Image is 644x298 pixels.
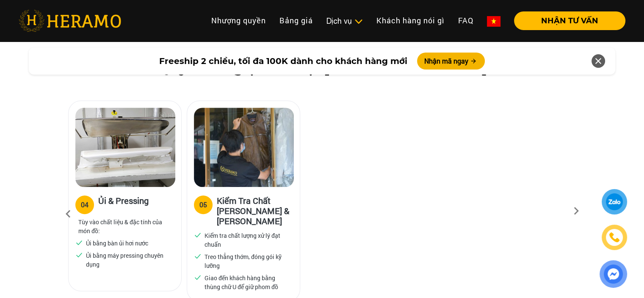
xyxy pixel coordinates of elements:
img: heramo-quy-trinh-giat-hap-tieu-chuan-buoc-5 [194,108,294,187]
p: Giao đến khách hàng bằng thùng chữ U để giữ phom đồ [205,273,290,291]
p: Ủi bằng bàn ủi hơi nước [86,239,148,248]
h3: Ủi & Pressing [98,195,149,212]
button: NHẬN TƯ VẤN [514,11,625,30]
img: checked.svg [75,239,83,246]
p: Treo thẳng thớm, đóng gói kỹ lưỡng [205,252,290,270]
img: heramo-quy-trinh-giat-hap-tieu-chuan-buoc-4 [75,108,175,187]
img: checked.svg [194,252,202,260]
p: Ủi bằng máy pressing chuyên dụng [86,251,171,269]
span: Freeship 2 chiều, tối đa 100K dành cho khách hàng mới [159,55,407,67]
img: vn-flag.png [487,16,500,27]
p: Tùy vào chất liệu & đặc tính của món đồ: [78,217,171,235]
a: phone-icon [603,226,626,249]
div: 04 [81,200,88,210]
img: heramo-logo.png [19,10,121,32]
a: FAQ [451,11,480,30]
img: phone-icon [610,233,619,242]
img: checked.svg [194,231,202,239]
a: Bảng giá [273,11,320,30]
div: Dịch vụ [326,15,363,27]
button: Nhận mã ngay [417,53,485,70]
img: checked.svg [75,251,83,259]
a: Nhượng quyền [205,11,273,30]
a: NHẬN TƯ VẤN [507,17,625,25]
img: subToggleIcon [354,17,363,26]
p: Kiểm tra chất lượng xử lý đạt chuẩn [205,231,290,249]
a: Khách hàng nói gì [370,11,451,30]
h3: Kiểm Tra Chất [PERSON_NAME] & [PERSON_NAME] [217,195,293,226]
img: checked.svg [194,273,202,281]
div: 05 [199,200,207,210]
